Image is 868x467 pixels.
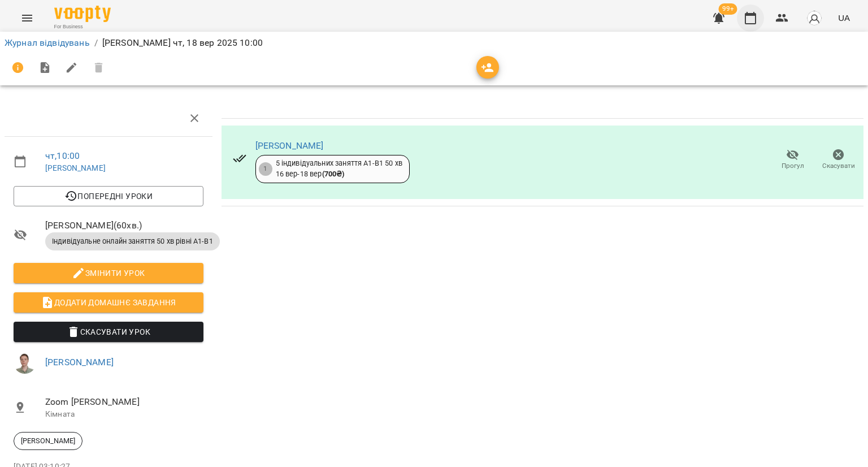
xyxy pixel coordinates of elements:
[14,263,203,283] button: Змінити урок
[14,432,83,450] div: [PERSON_NAME]
[5,36,863,50] nav: breadcrumb
[23,325,194,339] span: Скасувати Урок
[14,292,203,313] button: Додати домашнє завдання
[23,266,194,280] span: Змінити урок
[54,23,111,31] span: For Business
[255,140,324,151] a: [PERSON_NAME]
[94,36,98,50] li: /
[45,163,106,172] a: [PERSON_NAME]
[822,161,855,171] span: Скасувати
[45,219,203,232] span: [PERSON_NAME] ( 60 хв. )
[45,395,203,409] span: Zoom [PERSON_NAME]
[45,409,203,420] p: Кімната
[23,296,194,309] span: Додати домашнє завдання
[45,150,80,161] a: чт , 10:00
[322,170,345,178] b: ( 700 ₴ )
[838,12,850,24] span: UA
[806,10,822,26] img: avatar_s.png
[23,189,194,203] span: Попередні уроки
[5,37,90,48] a: Журнал відвідувань
[276,158,402,179] div: 5 індивідуальних заняття А1-В1 50 хв 16 вер - 18 вер
[14,351,36,374] img: 08937551b77b2e829bc2e90478a9daa6.png
[259,162,272,176] div: 1
[54,6,111,22] img: Voopty Logo
[102,36,263,50] p: [PERSON_NAME] чт, 18 вер 2025 10:00
[14,436,82,446] span: [PERSON_NAME]
[45,236,220,247] span: Індивідуальне онлайн заняття 50 хв рівні А1-В1
[14,322,203,342] button: Скасувати Урок
[815,144,861,176] button: Скасувати
[834,7,854,28] button: UA
[14,186,203,206] button: Попередні уроки
[782,161,804,171] span: Прогул
[45,357,114,367] a: [PERSON_NAME]
[770,144,815,176] button: Прогул
[719,3,737,15] span: 99+
[14,5,41,32] button: Menu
